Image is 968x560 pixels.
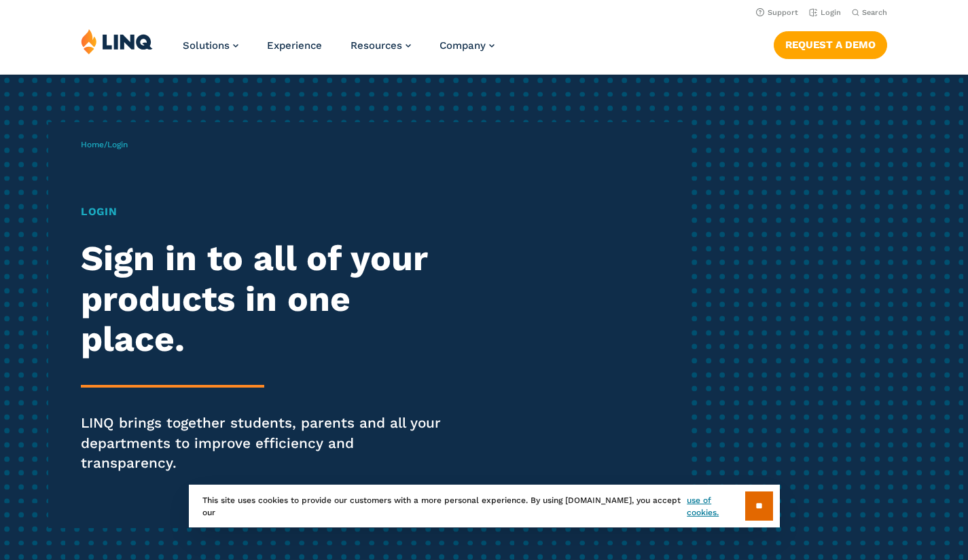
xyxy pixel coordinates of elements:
[81,238,454,358] h2: Sign in to all of your products in one place.
[774,29,887,58] nav: Button Navigation
[774,31,887,58] a: Request a Demo
[81,29,153,54] img: LINQ | K‑12 Software
[852,7,887,18] button: Open Search Bar
[351,39,402,52] span: Resources
[809,8,841,17] a: Login
[81,204,454,220] h1: Login
[862,8,887,17] span: Search
[351,39,411,52] a: Resources
[267,39,322,52] a: Experience
[81,413,454,474] p: LINQ brings together students, parents and all your departments to improve efficiency and transpa...
[183,39,230,52] span: Solutions
[687,494,745,519] a: use of cookies.
[81,140,104,149] a: Home
[81,140,128,149] span: /
[440,39,486,52] span: Company
[756,8,798,17] a: Support
[183,29,495,73] nav: Primary Navigation
[189,485,780,527] div: This site uses cookies to provide our customers with a more personal experience. By using [DOMAIN...
[107,140,128,149] span: Login
[440,39,495,52] a: Company
[183,39,238,52] a: Solutions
